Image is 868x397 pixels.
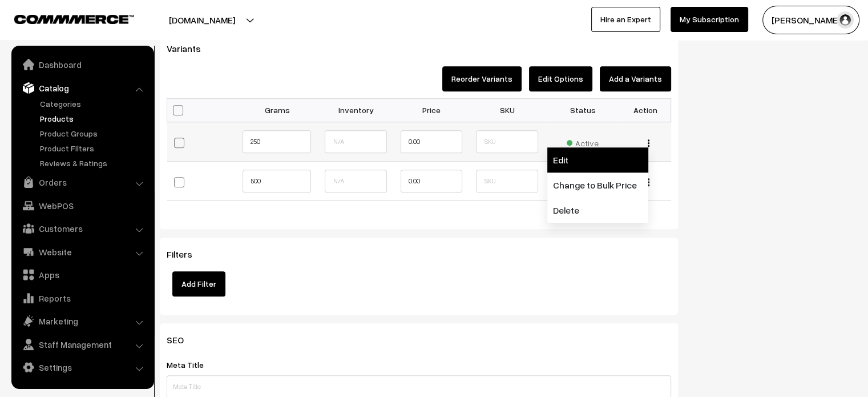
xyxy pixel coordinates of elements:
[671,7,748,32] a: My Subscription
[167,43,215,54] span: Variants
[476,130,538,153] input: SKU
[14,311,150,331] a: Marketing
[14,264,150,285] a: Apps
[476,170,538,193] input: SKU
[14,78,150,98] a: Catalog
[14,288,150,308] a: Reports
[37,157,150,169] a: Reviews & Ratings
[129,6,275,34] button: [DOMAIN_NAME]
[14,54,150,75] a: Dashboard
[14,195,150,216] a: WebPOS
[167,248,206,260] span: Filters
[591,7,660,32] a: Hire an Expert
[243,98,318,122] th: Grams
[620,98,671,122] th: Action
[648,178,649,186] img: Menu
[469,98,544,122] th: SKU
[442,66,522,91] button: Reorder Variants
[14,11,114,25] a: COMMMERCE
[14,15,134,23] img: COMMMERCE
[14,334,150,355] a: Staff Management
[37,113,150,125] a: Products
[167,359,217,371] label: Meta Title
[547,147,648,173] a: Edit
[318,98,393,122] th: Inventory
[325,170,386,193] input: N/A
[325,130,386,153] input: N/A
[545,98,621,122] th: Status
[762,6,859,34] button: [PERSON_NAME]
[14,357,150,378] a: Settings
[547,173,648,198] a: Change to Bulk Price
[172,271,225,296] button: Add Filter
[14,218,150,239] a: Customers
[37,127,150,139] a: Product Groups
[14,172,150,193] a: Orders
[600,66,671,91] button: Add a Variants
[648,139,649,147] img: Menu
[167,334,197,346] span: SEO
[567,134,599,149] span: Active
[37,98,150,110] a: Categories
[547,198,648,223] a: Delete
[529,66,592,91] button: Edit Options
[837,11,854,29] img: user
[394,98,469,122] th: Price
[37,142,150,154] a: Product Filters
[14,242,150,262] a: Website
